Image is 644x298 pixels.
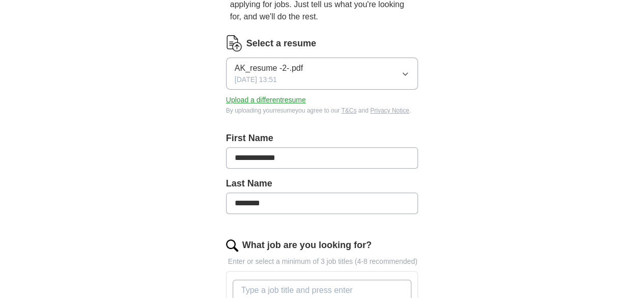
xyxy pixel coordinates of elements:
[235,62,303,74] span: AK_resume -2-.pdf
[226,106,418,115] div: By uploading your resume you agree to our and .
[226,239,238,252] img: search.png
[226,95,306,105] button: Upload a differentresume
[370,107,409,114] a: Privacy Notice
[341,107,356,114] a: T&Cs
[226,58,418,90] button: AK_resume -2-.pdf[DATE] 13:51
[226,35,242,51] img: CV Icon
[226,177,418,191] label: Last Name
[242,238,372,252] label: What job are you looking for?
[235,74,277,85] span: [DATE] 13:51
[246,37,316,50] label: Select a resume
[226,131,418,145] label: First Name
[226,256,418,267] p: Enter or select a minimum of 3 job titles (4-8 recommended)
